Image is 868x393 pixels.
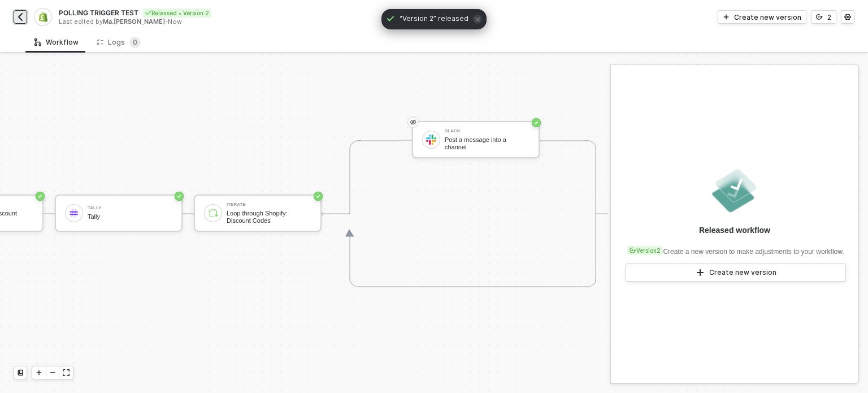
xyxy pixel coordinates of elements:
div: Loop through Shopify: Discount Codes [227,210,311,224]
span: icon-success-page [532,118,541,127]
div: Create new version [734,12,801,22]
span: Ma.[PERSON_NAME] [103,18,165,25]
button: Create new version [718,10,806,24]
span: icon-play [36,369,42,376]
div: Released • Version 2 [143,8,211,18]
span: icon-versioning [630,247,636,254]
img: back [16,12,25,21]
span: icon-play [723,14,730,20]
img: released.png [710,166,759,215]
div: Version 2 [627,246,663,255]
span: icon-versioning [816,14,823,20]
button: back [14,10,27,24]
div: Tally [88,206,172,210]
div: Logs [97,37,141,48]
span: icon-play [696,268,705,277]
span: icon-success-page [36,192,45,201]
div: Create new version [709,268,776,277]
img: icon [69,208,79,218]
span: eye-invisible [410,118,416,127]
sup: 0 [129,37,141,48]
div: Create a new version to make adjustments to your workflow. [625,240,844,257]
img: icon [426,135,436,145]
span: icon-check [386,14,395,23]
div: Last edited by - Now [59,18,433,26]
span: POLLING TRIGGER TEST [59,8,138,18]
span: icon-minus [49,369,56,376]
span: icon-success-page [175,192,184,201]
div: 2 [827,12,831,22]
span: icon-expand [63,369,70,376]
div: Workflow [34,38,79,47]
span: icon-settings [844,14,851,20]
div: Post a message into a channel [445,136,530,150]
span: icon-success-page [314,192,323,201]
div: Tally [88,213,172,221]
span: “Version 2” released [400,14,468,25]
div: Released workflow [699,224,770,236]
img: integration-icon [38,12,47,22]
div: Slack [445,129,530,133]
span: icon-close [473,15,482,24]
button: 2 [811,10,836,24]
button: Create new version [626,264,846,282]
div: Iterate [227,202,311,207]
img: icon [208,208,218,218]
